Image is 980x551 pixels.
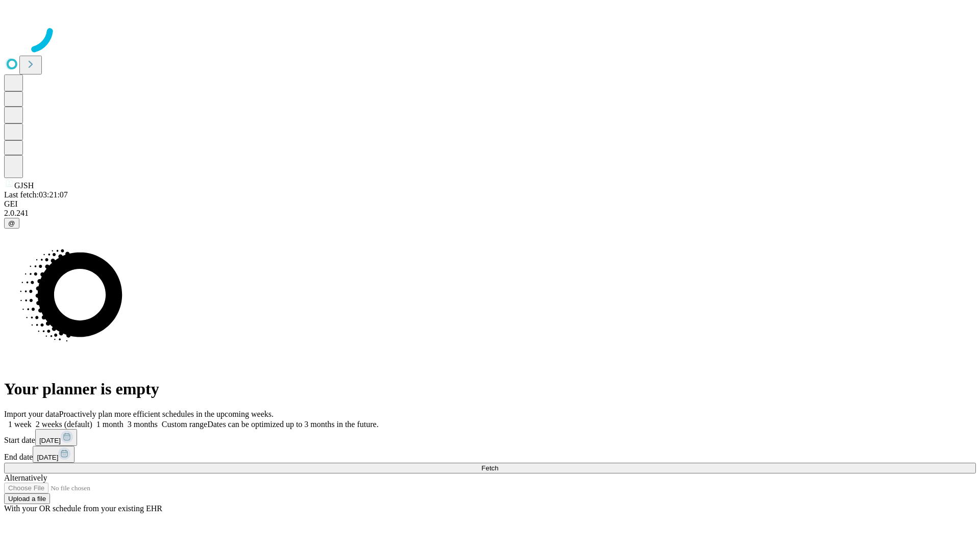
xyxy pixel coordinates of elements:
[4,209,976,218] div: 2.0.241
[8,420,32,429] span: 1 week
[4,218,19,229] button: @
[39,437,61,444] span: [DATE]
[162,420,207,429] span: Custom range
[35,429,77,446] button: [DATE]
[8,219,15,227] span: @
[4,190,68,199] span: Last fetch: 03:21:07
[4,463,976,473] button: Fetch
[4,199,976,209] div: GEI
[4,504,162,513] span: With your OR schedule from your existing EHR
[14,181,34,190] span: GJSH
[4,380,976,398] h1: Your planner is empty
[4,429,976,446] div: Start date
[4,493,50,504] button: Upload a file
[4,446,976,463] div: End date
[37,454,58,461] span: [DATE]
[96,420,124,429] span: 1 month
[59,410,274,418] span: Proactively plan more efficient schedules in the upcoming weeks.
[128,420,158,429] span: 3 months
[36,420,92,429] span: 2 weeks (default)
[481,464,498,472] span: Fetch
[33,446,75,463] button: [DATE]
[207,420,378,429] span: Dates can be optimized up to 3 months in the future.
[4,473,47,482] span: Alternatively
[4,410,59,418] span: Import your data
